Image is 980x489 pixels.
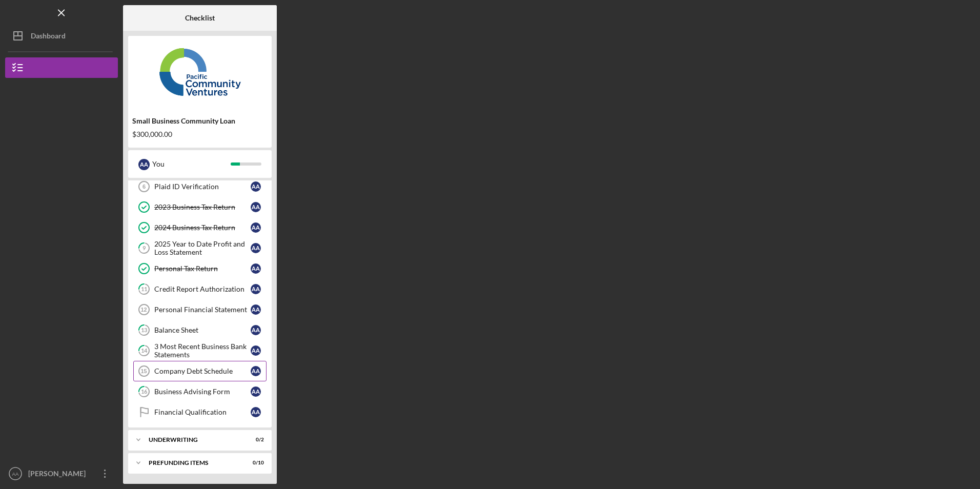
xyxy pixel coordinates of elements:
div: 3 Most Recent Business Bank Statements [154,342,251,359]
div: Personal Tax Return [154,264,251,273]
div: A A [251,243,261,253]
div: A A [251,202,261,212]
div: 2024 Business Tax Return [154,223,251,232]
div: 0 / 10 [246,460,264,466]
div: [PERSON_NAME] [26,463,92,486]
button: Dashboard [5,26,118,46]
div: $300,000.00 [132,130,268,138]
div: Business Advising Form [154,388,251,396]
tspan: 13 [141,327,147,334]
div: A A [251,181,261,192]
div: Prefunding Items [149,460,238,466]
div: Underwriting [149,437,238,443]
div: Plaid ID Verification [154,182,251,191]
div: 0 / 2 [246,437,264,443]
b: Checklist [185,14,215,22]
a: 15Company Debt ScheduleAA [133,361,267,381]
div: A A [138,159,150,170]
div: Small Business Community Loan [132,117,268,125]
a: 11Credit Report AuthorizationAA [133,279,267,299]
tspan: 9 [142,245,146,252]
div: Company Debt Schedule [154,367,251,375]
div: A A [251,222,261,233]
tspan: 11 [141,286,147,293]
div: A A [251,304,261,315]
button: AA[PERSON_NAME] [5,463,118,484]
tspan: 15 [140,368,147,374]
tspan: 12 [140,307,147,313]
tspan: 16 [141,389,148,395]
a: 6Plaid ID VerificationAA [133,176,267,197]
div: A A [251,263,261,274]
div: A A [251,284,261,294]
div: A A [251,386,261,397]
div: Balance Sheet [154,326,251,334]
div: Dashboard [31,26,66,49]
div: A A [251,366,261,376]
a: 16Business Advising FormAA [133,381,267,402]
div: 2023 Business Tax Return [154,203,251,211]
a: 12Personal Financial StatementAA [133,299,267,320]
a: 2024 Business Tax ReturnAA [133,217,267,238]
img: Product logo [128,41,272,103]
tspan: 6 [142,184,146,190]
a: 143 Most Recent Business Bank StatementsAA [133,340,267,361]
div: Credit Report Authorization [154,285,251,293]
div: A A [251,407,261,417]
a: Personal Tax ReturnAA [133,258,267,279]
a: 2023 Business Tax ReturnAA [133,197,267,217]
div: Personal Financial Statement [154,305,251,314]
a: 92025 Year to Date Profit and Loss StatementAA [133,238,267,258]
a: 13Balance SheetAA [133,320,267,340]
div: 2025 Year to Date Profit and Loss Statement [154,240,251,256]
tspan: 14 [141,348,148,354]
div: A A [251,325,261,335]
div: Financial Qualification [154,408,251,416]
div: A A [251,345,261,356]
div: You [152,155,231,173]
a: Financial QualificationAA [133,402,267,422]
text: AA [12,471,19,477]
